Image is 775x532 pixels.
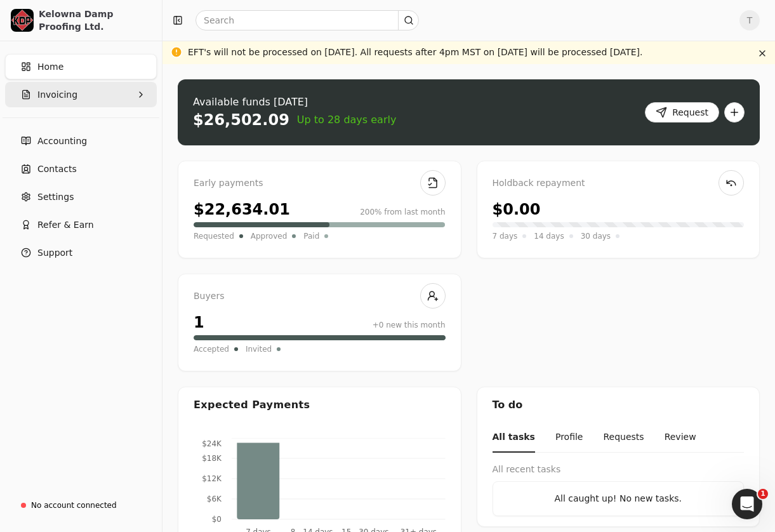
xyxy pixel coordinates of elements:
[195,10,419,30] input: Search
[645,102,719,123] button: Request
[194,176,446,190] div: Early payments
[5,54,157,79] a: Home
[37,135,87,148] span: Accounting
[5,212,157,237] button: Refer & Earn
[31,500,117,511] div: No account connected
[534,230,564,243] span: 14 days
[493,463,745,476] div: All recent tasks
[477,387,760,423] div: To do
[5,156,157,182] a: Contacts
[39,8,151,33] div: Kelowna Damp Proofing Ltd.
[493,423,535,453] button: All tasks
[37,60,63,74] span: Home
[188,46,643,59] div: EFT's will not be processed on [DATE]. All requests after 4pm MST on [DATE] will be processed [DA...
[373,319,446,331] div: +0 new this month
[5,494,157,517] a: No account connected
[5,240,157,265] button: Support
[251,230,288,243] span: Approved
[194,198,290,221] div: $22,634.01
[303,230,319,243] span: Paid
[202,454,222,463] tspan: $18K
[493,198,541,221] div: $0.00
[37,190,74,204] span: Settings
[360,206,445,218] div: 200% from last month
[37,163,77,176] span: Contacts
[202,439,222,448] tspan: $24K
[503,492,734,505] div: All caught up! No new tasks.
[193,95,396,110] div: Available funds [DATE]
[194,343,229,356] span: Accepted
[202,474,222,483] tspan: $12K
[194,230,234,243] span: Requested
[194,311,204,334] div: 1
[5,82,157,107] button: Invoicing
[758,489,768,499] span: 1
[493,176,745,190] div: Holdback repayment
[5,128,157,154] a: Accounting
[555,423,583,453] button: Profile
[212,515,222,524] tspan: $0
[207,495,222,503] tspan: $6K
[37,218,94,232] span: Refer & Earn
[732,489,762,519] iframe: Intercom live chat
[581,230,611,243] span: 30 days
[297,112,397,128] span: Up to 28 days early
[37,246,72,260] span: Support
[493,230,518,243] span: 7 days
[246,343,272,356] span: Invited
[37,88,77,102] span: Invoicing
[194,397,310,413] div: Expected Payments
[5,184,157,209] a: Settings
[665,423,696,453] button: Review
[739,10,760,30] button: T
[193,110,289,130] div: $26,502.09
[603,423,644,453] button: Requests
[11,9,34,32] img: f4a783b0-c7ce-4d46-a338-3c1eb624d3c7.png
[194,289,446,303] div: Buyers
